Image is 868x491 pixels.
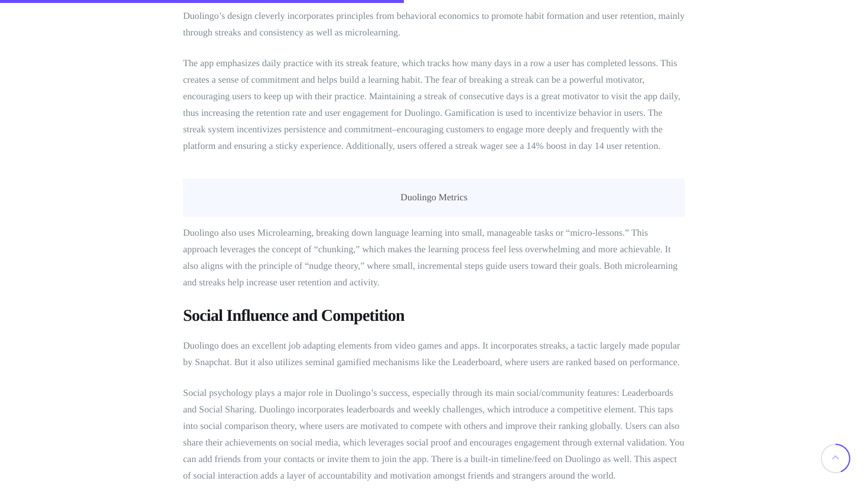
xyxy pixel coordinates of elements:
p: Social psychology plays a major role in Duolingo’s success, especially through its main social/co... [183,385,685,485]
h3: Social Influence and Competition [183,305,685,327]
p: The app emphasizes daily practice with its streak feature, which tracks how many days in a row a ... [183,56,685,155]
p: Duolingo’s design cleverly incorporates principles from behavioral economics to promote habit for... [183,8,685,41]
p: Duolingo also uses Microlearning, breaking down language learning into small, manageable tasks or... [183,225,685,291]
p: Duolingo does an excellent job adapting elements from video games and apps. It incorporates strea... [183,338,685,371]
figcaption: Duolingo Metrics [183,178,685,217]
